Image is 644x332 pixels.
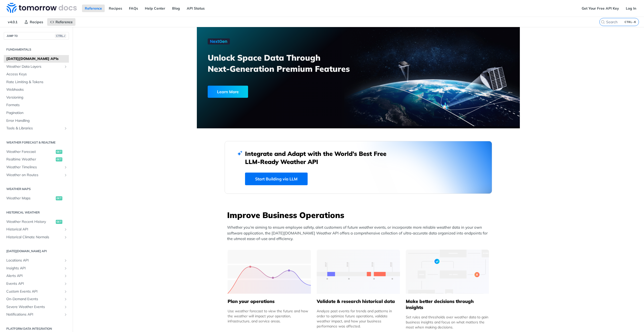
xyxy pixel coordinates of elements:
a: Learn More [208,86,333,98]
span: Recipes [30,20,43,24]
a: [DATE][DOMAIN_NAME] APIs [4,55,69,63]
a: Historical APIShow subpages for Historical API [4,226,69,233]
a: Blog [169,5,183,12]
button: JUMP TOCTRL-/ [4,32,69,40]
h2: [DATE][DOMAIN_NAME] API [4,249,69,253]
div: Analyze past events for trends and patterns in order to optimize future operations, validate weat... [317,309,400,329]
span: Severe Weather Events [6,304,62,310]
a: Tools & LibrariesShow subpages for Tools & Libraries [4,125,69,132]
a: Historical Climate NormalsShow subpages for Historical Climate Normals [4,233,69,241]
button: Show subpages for Weather Data Layers [64,65,68,69]
a: Rate Limiting & Tokens [4,78,69,86]
span: Notifications API [6,312,62,317]
span: Weather Data Layers [6,64,62,69]
span: Access Keys [6,72,68,77]
a: Formats [4,101,69,109]
span: Custom Events API [6,289,62,294]
button: Show subpages for Custom Events API [64,290,68,294]
button: Show subpages for Notifications API [64,313,68,317]
a: Weather Recent Historyget [4,218,69,226]
span: v4.0.1 [5,18,20,26]
a: Webhooks [4,86,69,93]
h2: Platform DATA integration [4,326,69,331]
a: Alerts APIShow subpages for Alerts API [4,272,69,280]
a: Weather Data LayersShow subpages for Weather Data Layers [4,63,69,70]
a: Versioning [4,94,69,101]
a: Pagination [4,109,69,117]
img: 13d7ca0-group-496-2.svg [317,250,400,294]
span: get [56,220,62,224]
h2: Fundamentals [4,47,69,52]
a: Error Handling [4,117,69,125]
p: Whether you’re aiming to ensure employee safety, alert customers of future weather events, or inc... [227,225,492,242]
a: API Status [184,5,207,12]
span: Weather Timelines [6,165,62,170]
a: Recipes [106,5,125,12]
span: Historical API [6,227,62,232]
a: Weather Forecastget [4,148,69,156]
a: Access Keys [4,70,69,78]
img: Tomorrow.io Weather API Docs [7,3,77,13]
div: Use weather forecast to view the future and how the weather will impact your operation, infrastru... [228,309,311,324]
a: Locations APIShow subpages for Locations API [4,257,69,264]
button: Show subpages for Weather on Routes [64,173,68,177]
span: Reference [56,20,73,24]
span: Insights API [6,266,62,271]
kbd: CTRL-K [623,19,637,25]
span: Error Handling [6,118,68,123]
span: On-Demand Events [6,297,62,302]
span: Weather Maps [6,196,55,201]
h2: Weather Forecast & realtime [4,140,69,145]
a: Notifications APIShow subpages for Notifications API [4,311,69,318]
img: 39565e8-group-4962x.svg [228,250,311,294]
a: Weather on RoutesShow subpages for Weather on Routes [4,171,69,179]
span: Historical Climate Normals [6,235,62,240]
a: Log In [623,5,639,12]
span: Weather on Routes [6,173,62,178]
span: Realtime Weather [6,157,55,162]
h2: Weather Maps [4,187,69,191]
img: NextGen [208,38,230,44]
span: get [56,196,62,200]
h2: Historical Weather [4,210,69,215]
button: Show subpages for Insights API [64,266,68,270]
span: [DATE][DOMAIN_NAME] APIs [6,56,68,61]
span: Rate Limiting & Tokens [6,80,68,85]
span: Weather Recent History [6,219,55,224]
h5: Make better decisions through insights [406,298,489,311]
div: Learn More [208,86,248,98]
button: Show subpages for On-Demand Events [64,297,68,301]
a: Realtime Weatherget [4,156,69,163]
a: Insights APIShow subpages for Insights API [4,265,69,272]
a: On-Demand EventsShow subpages for On-Demand Events [4,295,69,303]
span: CTRL-/ [55,34,66,38]
span: Weather Forecast [6,149,55,154]
span: Alerts API [6,273,62,278]
button: Show subpages for Events API [64,282,68,286]
a: Severe Weather EventsShow subpages for Severe Weather Events [4,303,69,311]
a: FAQs [126,5,141,12]
span: Webhooks [6,87,68,92]
span: Tools & Libraries [6,126,62,131]
span: get [56,157,62,161]
a: Get Your Free API Key [579,5,622,12]
a: Weather Mapsget [4,195,69,202]
a: Reference [82,5,105,12]
h5: Plan your operations [228,298,311,304]
a: Weather TimelinesShow subpages for Weather Timelines [4,163,69,171]
h5: Validate & research historical data [317,298,400,304]
h3: Unlock Space Data Through Next-Generation Premium Features [208,52,364,74]
button: Show subpages for Weather Timelines [64,165,68,169]
a: Custom Events APIShow subpages for Custom Events API [4,288,69,295]
div: Set rules and thresholds over weather data to gain business insights and focus on what matters th... [406,315,489,330]
span: Formats [6,103,68,108]
h3: Improve Business Operations [227,209,492,221]
button: Show subpages for Alerts API [64,274,68,278]
span: Pagination [6,110,68,115]
span: Events API [6,281,62,286]
button: Show subpages for Historical Climate Normals [64,235,68,239]
span: get [56,150,62,154]
a: Recipes [21,18,46,26]
img: a22d113-group-496-32x.svg [406,250,489,294]
h2: Integrate and Adapt with the World’s Best Free LLM-Ready Weather API [245,150,394,166]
